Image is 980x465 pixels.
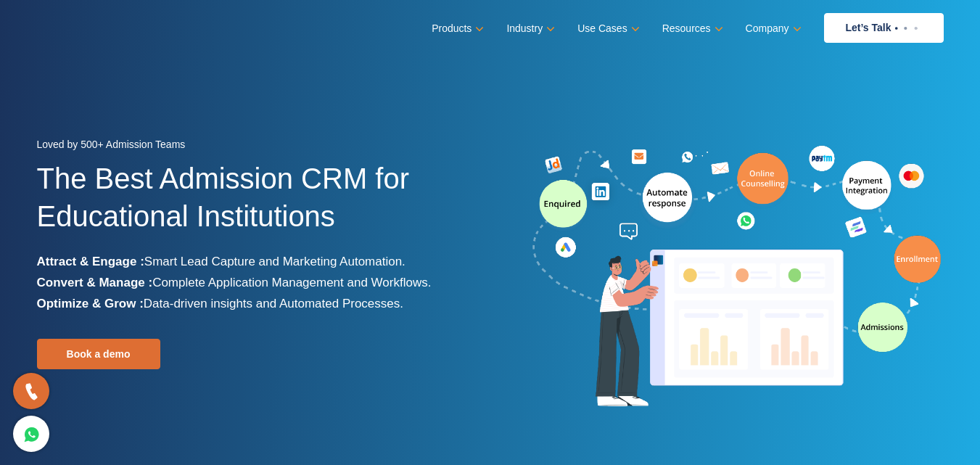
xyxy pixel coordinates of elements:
[144,297,403,310] span: Data-driven insights and Automated Processes.
[746,18,799,39] a: Company
[37,297,144,310] b: Optimize & Grow :
[152,276,431,289] span: Complete Application Management and Workflows.
[662,18,720,39] a: Resources
[37,160,479,251] h1: The Best Admission CRM for Educational Institutions
[37,255,144,268] b: Attract & Engage :
[577,18,636,39] a: Use Cases
[432,18,481,39] a: Products
[37,339,160,369] a: Book a demo
[530,142,944,413] img: admission-software-home-page-header
[506,18,552,39] a: Industry
[37,134,479,160] div: Loved by 500+ Admission Teams
[144,255,405,268] span: Smart Lead Capture and Marketing Automation.
[824,13,944,43] a: Let’s Talk
[37,276,153,289] b: Convert & Manage :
